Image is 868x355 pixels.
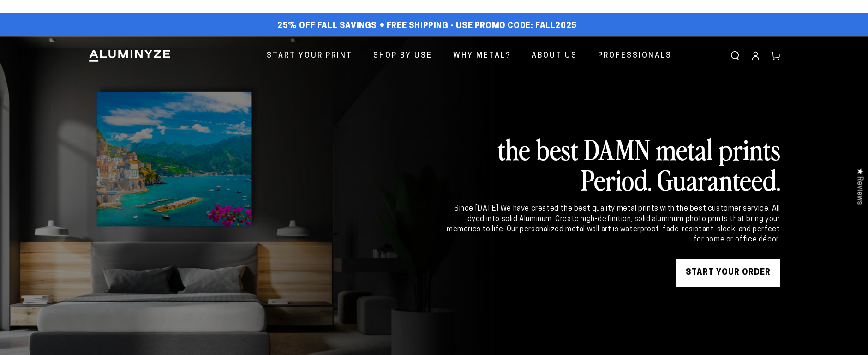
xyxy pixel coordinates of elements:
a: About Us [525,44,584,68]
a: START YOUR Order [676,259,780,287]
h2: the best DAMN metal prints Period. Guaranteed. [445,133,780,194]
div: Click to open Judge.me floating reviews tab [850,161,868,212]
a: Start Your Print [260,44,359,68]
a: Professionals [591,44,679,68]
a: Why Metal? [446,44,518,68]
span: Why Metal? [453,49,511,63]
span: Start Your Print [267,49,353,63]
img: Aluminyze [88,49,171,63]
span: Shop By Use [373,49,432,63]
a: Shop By Use [366,44,439,68]
span: 25% off FALL Savings + Free Shipping - Use Promo Code: FALL2025 [277,21,577,31]
summary: Search our site [725,46,745,66]
div: Since [DATE] We have created the best quality metal prints with the best customer service. All dy... [445,204,780,245]
span: About Us [532,49,577,63]
span: Professionals [598,49,672,63]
